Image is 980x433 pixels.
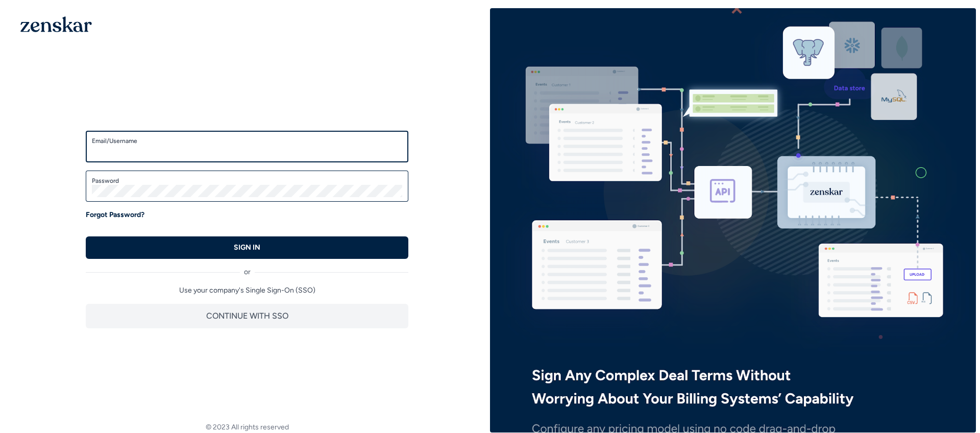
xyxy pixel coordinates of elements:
button: SIGN IN [86,236,408,259]
label: Password [92,177,402,185]
div: or [86,259,408,277]
label: Email/Username [92,137,402,145]
a: Forgot Password? [86,210,144,220]
button: CONTINUE WITH SSO [86,304,408,328]
p: SIGN IN [234,243,260,253]
img: 1OGAJ2xQqyY4LXKgY66KYq0eOWRCkrZdAb3gUhuVAqdWPZE9SRJmCz+oDMSn4zDLXe31Ii730ItAGKgCKgCCgCikA4Av8PJUP... [20,16,92,32]
p: Use your company's Single Sign-On (SSO) [86,285,408,296]
footer: © 2023 All rights reserved [4,422,490,432]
